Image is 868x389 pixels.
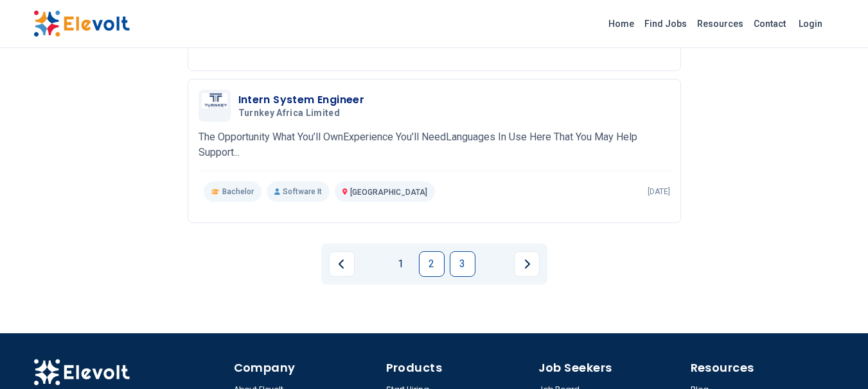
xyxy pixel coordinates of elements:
[514,251,540,277] a: Next page
[791,11,830,37] a: Login
[33,10,130,37] img: Elevolt
[639,13,692,34] a: Find Jobs
[329,251,540,277] ul: Pagination
[267,181,330,202] p: Software It
[386,359,531,377] h4: Products
[691,359,835,377] h4: Resources
[350,188,427,197] span: [GEOGRAPHIC_DATA]
[648,186,670,197] p: [DATE]
[538,359,683,377] h4: Job Seekers
[33,115,167,323] iframe: Advertisement
[329,251,355,277] a: Previous page
[222,186,254,197] span: Bachelor
[199,129,670,160] p: The Opportunity What You’ll OwnExperience You’ll NeedLanguages In Use Here That You May Help Supp...
[692,13,748,34] a: Resources
[202,93,227,119] img: Turnkey Africa Limited
[419,251,445,277] a: Page 2 is your current page
[238,108,341,119] span: Turnkey Africa Limited
[388,251,414,277] a: Page 1
[450,251,475,277] a: Page 3
[234,359,378,377] h4: Company
[33,359,130,386] img: Elevolt
[702,115,835,323] iframe: Advertisement
[238,92,365,108] h3: Intern System Engineer
[804,327,868,389] iframe: Chat Widget
[603,13,639,34] a: Home
[199,90,670,202] a: Turnkey Africa LimitedIntern System EngineerTurnkey Africa LimitedThe Opportunity What You’ll Own...
[748,13,791,34] a: Contact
